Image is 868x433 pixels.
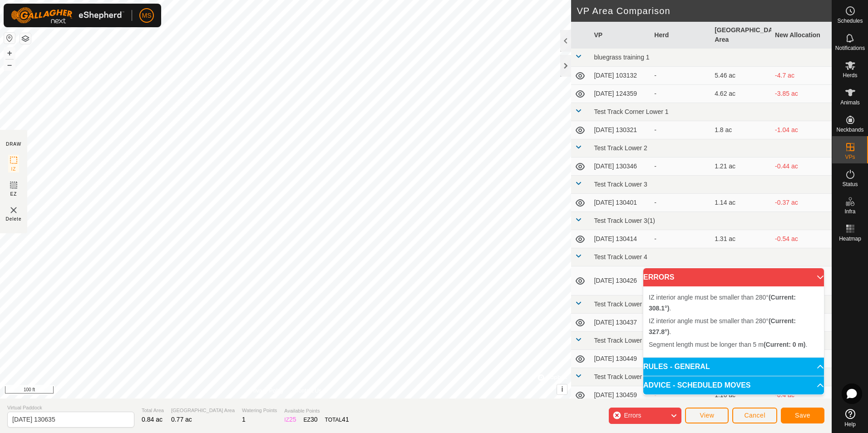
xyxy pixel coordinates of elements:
span: Total Area [142,407,164,414]
span: Schedules [837,18,863,24]
td: 1.21 ac [711,157,771,176]
td: [DATE] 103132 [590,67,651,85]
td: [DATE] 130414 [590,230,651,248]
th: VP [590,22,651,49]
span: IZ interior angle must be smaller than 280° . [649,294,796,312]
span: Virtual Paddock [7,404,134,412]
div: - [654,198,707,207]
td: [DATE] 130449 [590,350,651,368]
span: Help [844,422,856,427]
p-accordion-header: ADVICE - SCHEDULED MOVES [643,376,824,394]
td: [DATE] 130401 [590,194,651,212]
div: - [654,89,707,98]
div: DRAW [6,141,21,148]
span: Herds [843,73,857,78]
td: -0.54 ac [771,230,832,248]
td: 4.62 ac [711,85,771,103]
td: 0.96 ac [711,266,771,295]
img: VP [8,205,19,216]
span: 0.84 ac [142,416,163,423]
td: -0.2 ac [771,266,832,295]
td: -1.04 ac [771,121,832,139]
span: ERRORS [643,274,674,281]
span: Test Track Lower 6 [594,300,647,308]
span: Neckbands [836,127,863,133]
span: 41 [342,416,349,423]
span: Test Track Lower 3 [594,181,647,188]
div: - [654,162,707,171]
span: View [700,412,714,419]
p-accordion-header: RULES - GENERAL [643,358,824,376]
span: 25 [289,416,296,423]
th: [GEOGRAPHIC_DATA] Area [711,22,771,49]
td: 5.46 ac [711,67,771,85]
span: Test Track Lower 4 [594,253,647,261]
a: Contact Us [295,387,321,395]
span: Delete [6,216,22,222]
td: -3.85 ac [771,85,832,103]
span: Status [842,182,858,187]
button: i [557,384,567,394]
td: -4.7 ac [771,67,832,85]
span: bluegrass training 1 [594,54,649,61]
div: TOTAL [325,415,349,424]
th: New Allocation [771,22,832,49]
div: IZ [284,415,296,424]
div: - [654,234,707,244]
td: 1.14 ac [711,194,771,212]
img: Gallagher Logo [11,7,124,24]
span: Infra [844,209,855,214]
span: MS [142,11,152,20]
td: [DATE] 130437 [590,314,651,332]
span: Available Points [284,407,349,415]
button: View [685,408,729,423]
span: [GEOGRAPHIC_DATA] Area [171,407,235,414]
span: Test Track Lower 8 [594,337,647,344]
td: [DATE] 130346 [590,157,651,176]
span: i [561,385,563,393]
span: Errors [624,412,641,419]
div: - [654,125,707,135]
span: VPs [845,154,855,160]
div: [GEOGRAPHIC_DATA][PERSON_NAME] [654,266,707,295]
button: – [4,59,15,70]
span: Save [795,412,810,419]
td: -0.44 ac [771,157,832,176]
b: (Current: 0 m) [764,341,806,348]
div: - [654,71,707,80]
span: IZ interior angle must be smaller than 280° . [649,317,796,335]
p-accordion-content: ERRORS [643,286,824,357]
span: Animals [840,100,860,105]
td: 1.31 ac [711,230,771,248]
span: Test Track Lower 2 [594,144,647,152]
span: ADVICE - SCHEDULED MOVES [643,382,750,389]
a: Privacy Policy [250,387,284,395]
span: 30 [311,416,318,423]
span: Heatmap [839,236,861,241]
button: Cancel [732,408,777,423]
h2: VP Area Comparison [577,5,832,16]
td: [DATE] 130459 [590,386,651,404]
td: [DATE] 130426 [590,266,651,295]
button: Reset Map [4,33,15,44]
span: Test Track Lower 3(1) [594,217,655,224]
button: Save [781,408,824,423]
span: Cancel [744,412,765,419]
span: Notifications [835,45,865,51]
span: 1 [242,416,246,423]
span: 0.77 ac [171,416,192,423]
span: Test Track Lower 9 [594,373,647,380]
span: Segment length must be longer than 5 m . [649,341,807,348]
button: + [4,48,15,59]
span: Test Track Corner Lower 1 [594,108,668,115]
td: -0.37 ac [771,194,832,212]
span: EZ [10,191,17,197]
div: EZ [304,415,318,424]
td: [DATE] 124359 [590,85,651,103]
a: Help [832,405,868,431]
span: RULES - GENERAL [643,363,710,370]
button: Map Layers [20,33,31,44]
p-accordion-header: ERRORS [643,268,824,286]
span: Watering Points [242,407,277,414]
span: IZ [11,166,16,172]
